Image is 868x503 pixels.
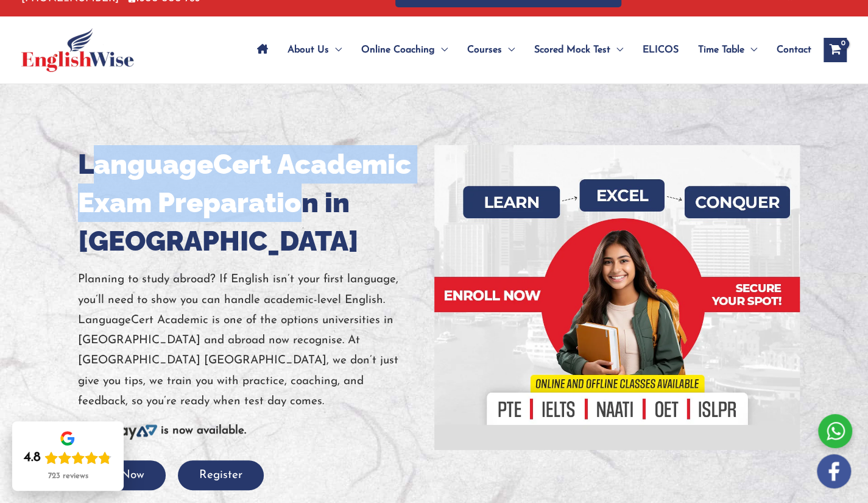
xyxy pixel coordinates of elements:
[78,269,425,412] p: Planning to study abroad? If English isn’t your first language, you’ll need to show you can handl...
[643,29,679,71] span: ELICOS
[178,469,264,481] a: Register
[21,28,134,72] img: cropped-ew-logo
[502,29,515,71] span: Menu Toggle
[824,38,847,62] a: View Shopping Cart, empty
[777,29,811,71] span: Contact
[48,471,88,481] div: 723 reviews
[288,29,329,71] span: About Us
[178,460,264,490] button: Register
[24,449,111,466] div: Rating: 4.8 out of 5
[351,29,457,71] a: Online CoachingMenu Toggle
[161,425,246,437] b: is now available.
[744,29,757,71] span: Menu Toggle
[247,29,811,71] nav: Site Navigation: Main Menu
[329,29,342,71] span: Menu Toggle
[457,29,524,71] a: CoursesMenu Toggle
[361,29,435,71] span: Online Coaching
[698,29,744,71] span: Time Table
[767,29,811,71] a: Contact
[467,29,502,71] span: Courses
[24,449,41,466] div: 4.8
[524,29,633,71] a: Scored Mock TestMenu Toggle
[534,29,610,71] span: Scored Mock Test
[610,29,623,71] span: Menu Toggle
[688,29,767,71] a: Time TableMenu Toggle
[78,145,425,260] h1: LanguageCert Academic Exam Preparation in [GEOGRAPHIC_DATA]
[278,29,351,71] a: About UsMenu Toggle
[435,29,448,71] span: Menu Toggle
[633,29,688,71] a: ELICOS
[817,454,851,488] img: white-facebook.png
